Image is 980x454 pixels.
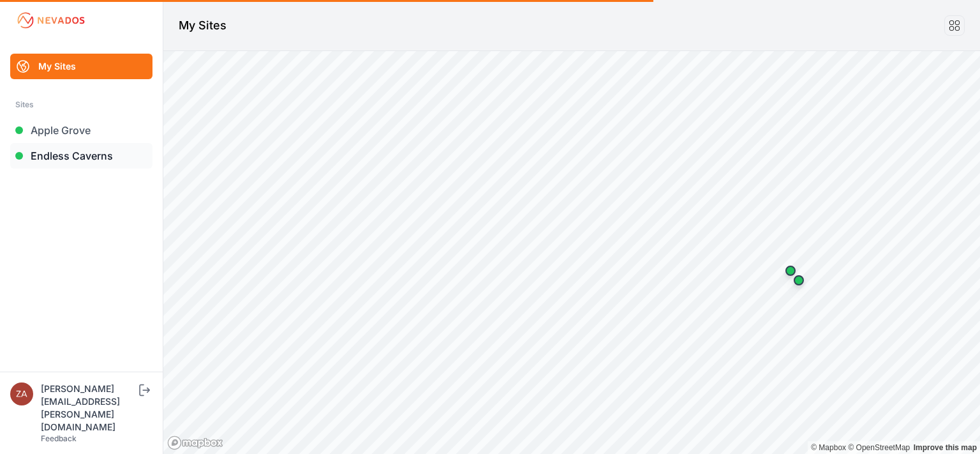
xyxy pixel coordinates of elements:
[914,443,977,452] a: Map feedback
[167,435,223,450] a: Mapbox logo
[10,143,152,169] a: Endless Caverns
[15,10,87,31] img: Nevados
[41,434,77,443] a: Feedback
[811,443,846,452] a: Mapbox
[15,97,147,112] div: Sites
[848,443,910,452] a: OpenStreetMap
[10,382,33,405] img: zachary.brogan@energixrenewables.com
[41,382,137,434] div: [PERSON_NAME][EMAIL_ADDRESS][PERSON_NAME][DOMAIN_NAME]
[10,54,152,79] a: My Sites
[179,17,226,34] h1: My Sites
[163,51,980,454] canvas: Map
[778,258,803,284] div: Map marker
[10,117,152,143] a: Apple Grove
